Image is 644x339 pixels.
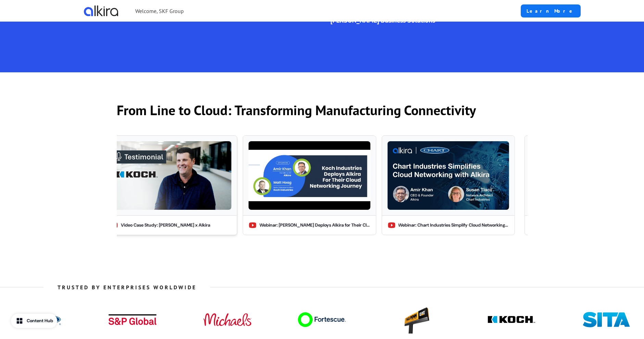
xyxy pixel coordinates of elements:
[521,4,581,17] a: Learn More
[3,3,225,133] iframe: YouTube video player
[27,317,53,324] div: Content Hub
[11,314,57,328] button: Content Hub
[117,100,528,120] p: From Line to Cloud: Transforming Manufacturing Connectivity
[135,7,184,15] p: Welcome, SKF Group
[260,222,370,229] div: Webinar: [PERSON_NAME] Deploys Alkira for Their Cloud Networking Journey
[110,141,231,210] img: Koch Video
[104,135,237,235] button: Koch VideoVideo Case Study: [PERSON_NAME] x Alkira
[249,141,370,210] img: Koch Webinar 2
[330,16,435,25] strong: [PERSON_NAME] Business Solutions
[387,141,509,210] img: Chart Webinar
[58,284,197,291] strong: TRUSTED BY ENTERPRISES WORLDWIDE
[121,222,210,229] div: Video Case Study: [PERSON_NAME] x Alkira
[398,222,509,229] div: Webinar: Chart Industries Simplify Cloud Networking with Alkira
[243,135,376,235] button: Koch Webinar 2Webinar: [PERSON_NAME] Deploys Alkira for Their Cloud Networking Journey
[381,135,515,235] button: Chart WebinarWebinar: Chart Industries Simplify Cloud Networking with Alkira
